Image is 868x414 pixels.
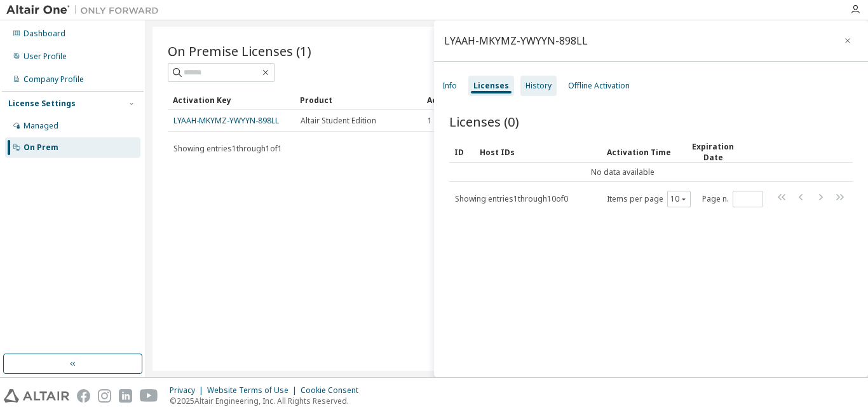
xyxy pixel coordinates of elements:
div: Managed [24,121,58,131]
div: LYAAH-MKYMZ-YWYYN-898LL [444,36,588,46]
div: Host IDs [480,142,597,162]
td: No data available [449,163,796,182]
button: 10 [670,194,688,204]
a: LYAAH-MKYMZ-YWYYN-898LL [173,115,279,126]
img: instagram.svg [98,389,111,403]
img: altair_logo.svg [4,389,69,403]
div: Activation Time [607,142,676,162]
div: Activation Allowed [427,90,544,110]
img: facebook.svg [77,389,90,403]
img: linkedin.svg [119,389,132,403]
p: © 2025 Altair Engineering, Inc. All Rights Reserved. [170,396,366,406]
div: User Profile [24,52,67,62]
span: 1 [428,116,432,126]
img: Altair One [6,4,165,17]
span: Page n. [702,191,763,207]
span: Showing entries 1 through 1 of 1 [173,143,282,154]
div: Info [442,81,457,91]
div: Website Terms of Use [207,385,301,396]
div: License Settings [8,99,76,109]
span: On Premise Licenses (1) [168,42,311,60]
div: Dashboard [24,29,65,39]
div: Expiration Date [686,141,740,163]
span: Items per page [607,191,691,207]
div: History [526,81,552,91]
span: Licenses (0) [449,113,519,130]
div: Offline Activation [568,81,630,91]
div: Licenses [473,81,509,91]
span: Showing entries 1 through 10 of 0 [455,193,568,204]
span: Altair Student Edition [301,116,376,126]
div: Privacy [170,385,207,396]
div: Cookie Consent [301,385,366,396]
img: youtube.svg [140,389,158,403]
div: ID [454,142,470,162]
div: Product [300,90,417,110]
div: On Prem [24,142,58,153]
div: Company Profile [24,74,84,85]
div: Activation Key [173,90,290,110]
